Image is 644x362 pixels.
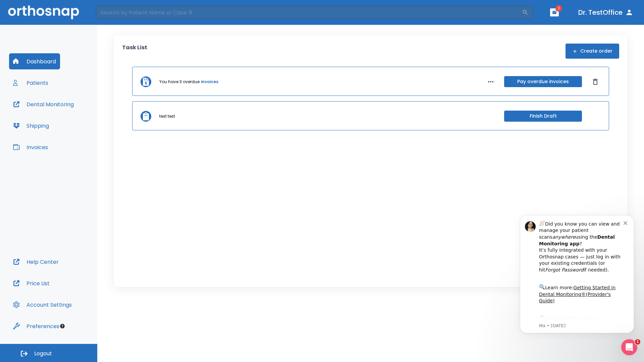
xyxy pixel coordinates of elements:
[59,323,65,329] div: Tooltip anchor
[9,96,78,112] button: Dental Monitoring
[566,44,619,59] button: Create order
[96,6,522,19] input: Search by Patient Name or Case #
[504,76,582,87] button: Pay overdue invoices
[114,14,119,20] button: Dismiss notification
[621,339,637,355] iframe: Intercom live chat
[555,5,562,12] span: 1
[8,5,79,19] img: Orthosnap
[9,297,76,313] button: Account Settings
[590,76,601,87] button: Dismiss
[159,113,175,119] p: test test
[504,111,582,122] button: Finish Draft
[9,254,63,270] button: Help Center
[159,79,200,85] p: You have 3 overdue
[9,275,54,291] button: Price List
[9,118,53,134] button: Shipping
[201,79,218,85] a: invoices
[29,118,114,124] p: Message from Ma, sent 2w ago
[635,339,640,345] span: 1
[510,205,644,344] iframe: Intercom notifications message
[576,6,636,18] button: Dr. TestOffice
[9,139,52,155] button: Invoices
[122,44,147,59] p: Task List
[29,111,89,123] a: App Store
[29,109,114,143] div: Download the app: | ​ Let us know if you need help getting started!
[9,75,52,91] button: Patients
[9,318,63,334] button: Preferences
[34,350,52,357] span: Logout
[9,53,60,69] button: Dashboard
